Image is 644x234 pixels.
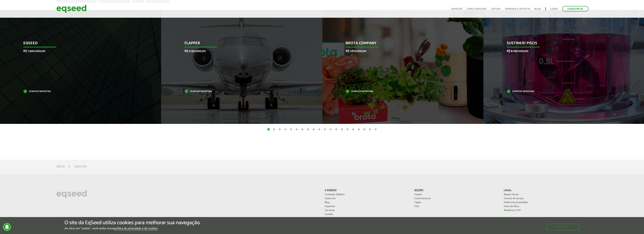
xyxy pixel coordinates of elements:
a: Investir [451,8,462,10]
button: Aceitar [546,224,580,230]
a: Blog [535,8,541,10]
a: Blog [325,201,409,204]
button: 20 of 20 [374,128,378,131]
a: Relatórios CVM [504,209,588,212]
a: FAQ [414,205,498,208]
a: Termos de Serviço [504,197,588,200]
p: Legal [504,189,588,192]
p: Seções [414,189,498,192]
p: A EqSeed [325,189,409,192]
a: Conteúdo Didático [325,193,409,196]
a: Captar [491,8,500,10]
button: 6 of 20 [295,128,299,131]
p: R$ 8.760.000,00 [507,49,616,53]
a: Aviso de Risco [504,205,588,208]
img: EqSeed Logo [56,189,87,199]
a: Regras Gerais [504,193,588,196]
a: Captar [414,201,498,204]
button: 19 of 20 [368,128,372,131]
p: R$ 5.150.000,00 [184,49,293,53]
p: Brota Company [346,41,454,47]
p: Startup investida [507,91,616,93]
a: Aprenda a investir [505,8,530,10]
a: Sobre nós [325,197,409,200]
p: Ao clicar em "aceitar", você aceita nossa . [64,227,201,230]
li: Investir [74,164,86,169]
a: Política de privacidade [504,201,588,204]
p: Startup investida [23,91,132,93]
button: 15 of 20 [346,128,349,131]
button: 14 of 20 [340,128,344,131]
button: 9 of 20 [312,128,316,131]
img: EqSeed [56,4,86,14]
button: 2 of 20 [272,128,276,131]
button: 5 of 20 [289,128,293,131]
p: R$ 1.875.000,00 [346,49,454,53]
a: Carreiras [325,209,409,212]
a: Início [56,165,65,168]
a: Imprensa [325,205,409,208]
button: 8 of 20 [306,128,310,131]
p: EqSeed [23,41,132,47]
a: Contato [325,213,409,216]
button: 1 of 20 [267,128,270,131]
button: 7 of 20 [300,128,304,131]
button: 17 of 20 [357,128,361,131]
button: 16 of 20 [351,128,355,131]
a: Login [550,8,558,10]
button: 4 of 20 [284,128,287,131]
button: 11 of 20 [323,128,327,131]
p: Sustineri Piscis [507,41,616,47]
button: 18 of 20 [363,128,366,131]
a: política de privacidade e de cookies [114,227,158,230]
button: 3 of 20 [278,128,282,131]
button: 13 of 20 [334,128,338,131]
p: Flapper [184,41,293,47]
h5: O site da EqSeed utiliza cookies para melhorar sua navegação. [64,220,201,226]
button: 10 of 20 [317,128,321,131]
p: Startup investida [184,91,293,93]
p: Startup investida [346,91,454,93]
a: Investir [414,193,498,196]
a: Como funciona [467,8,487,10]
p: R$ 7.500.000,00 [23,49,132,53]
a: Como funciona [414,197,498,200]
a: Cadastre-se [562,6,589,11]
button: 12 of 20 [329,128,332,131]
